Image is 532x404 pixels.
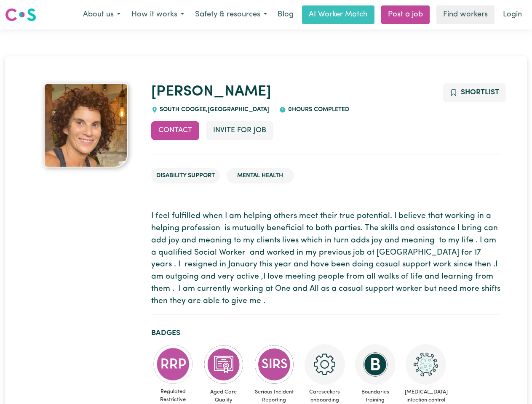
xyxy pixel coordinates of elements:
[151,210,501,307] p: I feel fulfilled when I am helping others meet their true potential. I believe that working in a ...
[151,329,501,338] h2: Badges
[151,85,271,99] a: [PERSON_NAME]
[305,344,345,385] img: CS Academy: Careseekers Onboarding course completed
[273,5,299,24] a: Blog
[436,5,495,24] a: Find workers
[151,168,220,184] li: Disability Support
[206,121,273,140] button: Invite for Job
[286,106,349,113] span: 0 hours completed
[355,344,396,385] img: CS Academy: Boundaries in care and support work course completed
[302,5,374,24] a: AI Worker Match
[31,83,141,167] a: Belinda's profile picture'
[406,344,446,385] img: CS Academy: COVID-19 Infection Control Training course completed
[254,344,294,385] img: CS Academy: Serious Incident Reporting Scheme course completed
[443,83,506,102] button: Add to shortlist
[5,5,36,24] a: Careseekers logo
[461,89,499,96] span: Shortlist
[5,7,36,22] img: Careseekers logo
[498,5,527,24] a: Login
[78,6,126,24] button: About us
[381,5,430,24] a: Post a job
[44,83,128,167] img: Belinda
[126,6,190,24] button: How it works
[190,6,273,24] button: Safety & resources
[153,344,193,384] img: CS Academy: Regulated Restrictive Practices course completed
[151,121,199,140] button: Contact
[203,344,244,385] img: CS Academy: Aged Care Quality Standards & Code of Conduct course completed
[227,168,294,184] li: Mental Health
[158,106,270,113] span: SOUTH COOGEE , [GEOGRAPHIC_DATA]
